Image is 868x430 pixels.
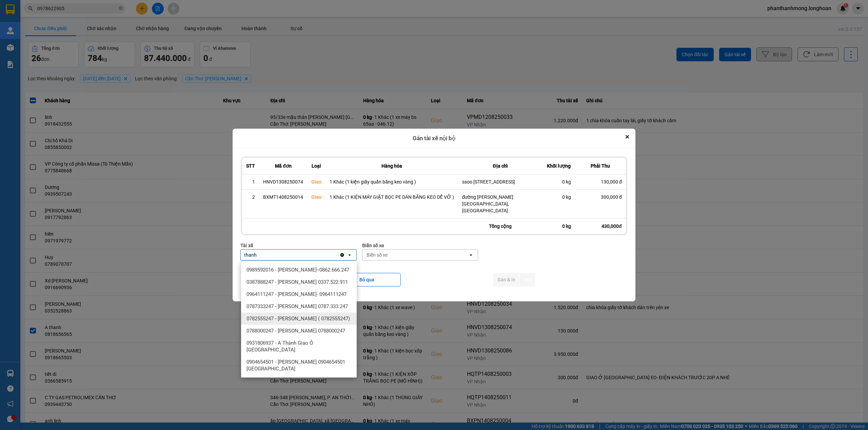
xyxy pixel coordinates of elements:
div: Mã đơn [263,162,303,170]
div: Khối lượng [547,162,571,170]
div: Hàng hóa [330,162,454,170]
div: Phải Thu [579,162,622,170]
div: Biển số xe [367,252,388,258]
button: Bỏ qua [333,273,401,286]
div: 130,000 đ [579,178,622,185]
div: BXMT1408250014 [263,194,303,200]
div: Địa chỉ [462,162,539,170]
span: 0387888247 - [PERSON_NAME] 0337.522.911 [246,279,348,285]
div: 1 Khác (1 kiện giấy quấn băng keo vàng ) [330,178,454,185]
div: Giao [311,178,321,185]
div: Giao [311,194,321,200]
svg: Clear value [339,252,345,258]
div: đường [PERSON_NAME] [GEOGRAPHIC_DATA],[GEOGRAPHIC_DATA] [462,194,539,214]
svg: open [347,252,352,258]
div: 0 kg [547,178,571,185]
ul: Menu [241,261,357,378]
span: 0782555247 - [PERSON_NAME] ( 0782555247) [246,315,350,322]
div: STT [246,162,255,170]
div: 1 Khác (1 KIỆN MÁY GIẶT BỌC PE DÁN BĂNG KEO DỄ VỠ ) [330,194,454,200]
div: 2 [246,194,255,200]
svg: open [468,252,474,258]
span: 0989592016 - [PERSON_NAME]--0862.666.247 [246,266,349,273]
div: 430,000đ [575,218,626,234]
div: dialog [233,129,635,301]
div: Gán tài xế nội bộ [233,129,635,148]
div: Tổng cộng [458,218,543,234]
span: 0788000247 - [PERSON_NAME] 0788000247 [246,327,345,334]
div: 0 kg [547,194,571,200]
button: Gán & In [493,273,519,287]
div: Biển số xe [362,242,478,249]
span: 0787333247 - [PERSON_NAME] 0787.333.247 [246,303,348,310]
div: 300,000 đ [579,194,622,200]
div: HNVD1308250074 [263,178,303,185]
span: 0964111247 - [PERSON_NAME]- 0964111247 [246,291,347,298]
div: 1 [246,178,255,185]
button: Close [623,133,631,141]
div: 0 kg [543,218,575,234]
div: Tài xế [240,242,356,249]
div: ssoo [STREET_ADDRESS] [462,178,539,185]
span: 0931806937 - A Thành Giao Ô [GEOGRAPHIC_DATA] [246,340,354,353]
span: 0904654501 - [PERSON_NAME] 0904654501 [GEOGRAPHIC_DATA] [246,359,354,372]
div: Loại [311,162,321,170]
